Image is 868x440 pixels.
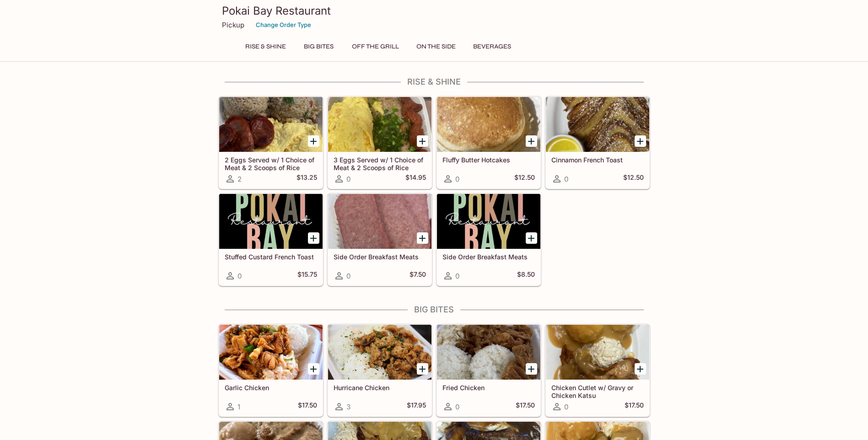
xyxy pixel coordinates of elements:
h4: Big Bites [218,305,650,315]
a: 3 Eggs Served w/ 1 Choice of Meat & 2 Scoops of Rice0$14.95 [328,97,432,189]
button: Add Fluffy Butter Hotcakes [526,135,537,147]
h5: Side Order Breakfast Meats [334,253,426,261]
button: Add 2 Eggs Served w/ 1 Choice of Meat & 2 Scoops of Rice [308,135,319,147]
button: Add Stuffed Custard French Toast [308,232,319,244]
h5: $14.95 [405,173,426,184]
p: Pickup [222,21,244,29]
h5: $17.50 [298,401,317,412]
a: Hurricane Chicken3$17.95 [328,324,432,417]
div: Side Order Breakfast Meats [328,194,431,249]
div: 2 Eggs Served w/ 1 Choice of Meat & 2 Scoops of Rice [219,97,323,152]
span: 0 [564,402,568,411]
span: 0 [455,175,459,183]
h5: $17.50 [625,401,644,412]
span: 3 [346,402,350,411]
a: Side Order Breakfast Meats0$7.50 [328,193,432,286]
div: Stuffed Custard French Toast [219,194,323,249]
button: Big Bites [298,40,340,53]
h5: Hurricane Chicken [334,384,426,392]
a: Fluffy Butter Hotcakes0$12.50 [437,97,541,189]
span: 0 [455,272,459,280]
div: Garlic Chicken [219,325,323,380]
h5: 2 Eggs Served w/ 1 Choice of Meat & 2 Scoops of Rice [225,156,317,171]
span: 0 [346,175,350,183]
a: Garlic Chicken1$17.50 [219,324,323,417]
div: Side Order Breakfast Meats [437,194,540,249]
button: Add Chicken Cutlet w/ Gravy or Chicken Katsu [635,363,646,375]
button: Add Side Order Breakfast Meats [417,232,428,244]
button: On The Side [411,40,461,53]
h5: Fluffy Butter Hotcakes [442,156,535,164]
h4: Rise & Shine [218,77,650,87]
button: Add Side Order Breakfast Meats [526,232,537,244]
span: 0 [346,272,350,280]
button: Add Fried Chicken [526,363,537,375]
a: Chicken Cutlet w/ Gravy or Chicken Katsu0$17.50 [545,324,650,417]
span: 1 [237,402,240,411]
a: 2 Eggs Served w/ 1 Choice of Meat & 2 Scoops of Rice2$13.25 [219,97,323,189]
span: 0 [455,402,459,411]
span: 0 [564,175,568,183]
h5: Garlic Chicken [225,384,317,392]
button: Rise & Shine [240,40,291,53]
div: Cinnamon French Toast [546,97,649,152]
button: Add 3 Eggs Served w/ 1 Choice of Meat & 2 Scoops of Rice [417,135,428,147]
a: Stuffed Custard French Toast0$15.75 [219,193,323,286]
h5: $12.50 [514,173,535,184]
h5: $8.50 [517,270,535,281]
button: Beverages [468,40,516,53]
span: 2 [237,175,242,183]
a: Fried Chicken0$17.50 [437,324,541,417]
h5: $17.95 [407,401,426,412]
a: Cinnamon French Toast0$12.50 [545,97,650,189]
h5: Fried Chicken [442,384,535,392]
h5: $17.50 [516,401,535,412]
a: Side Order Breakfast Meats0$8.50 [437,193,541,286]
div: Fluffy Butter Hotcakes [437,97,540,152]
button: Add Garlic Chicken [308,363,319,375]
h5: Stuffed Custard French Toast [225,253,317,261]
h5: Cinnamon French Toast [551,156,644,164]
button: Add Hurricane Chicken [417,363,428,375]
h5: Chicken Cutlet w/ Gravy or Chicken Katsu [551,384,644,399]
h5: $13.25 [297,173,317,184]
h5: Side Order Breakfast Meats [442,253,535,261]
button: Add Cinnamon French Toast [635,135,646,147]
span: 0 [237,272,242,280]
div: 3 Eggs Served w/ 1 Choice of Meat & 2 Scoops of Rice [328,97,431,152]
h3: Pokai Bay Restaurant [222,4,647,18]
h5: $12.50 [623,173,644,184]
div: Chicken Cutlet w/ Gravy or Chicken Katsu [546,325,649,380]
div: Hurricane Chicken [328,325,431,380]
h5: $15.75 [297,270,317,281]
button: Change Order Type [252,18,315,32]
button: Off The Grill [347,40,404,53]
div: Fried Chicken [437,325,540,380]
h5: 3 Eggs Served w/ 1 Choice of Meat & 2 Scoops of Rice [334,156,426,171]
h5: $7.50 [410,270,426,281]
